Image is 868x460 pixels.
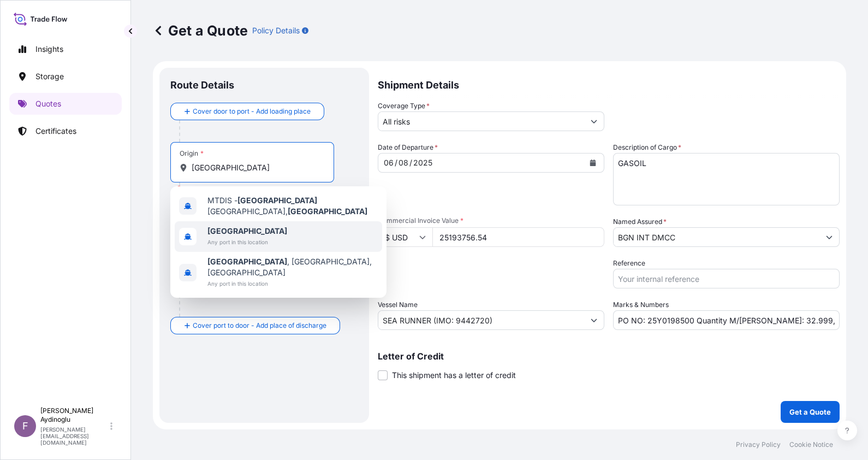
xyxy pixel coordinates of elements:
[614,227,819,247] input: Full name
[22,421,28,432] span: F
[207,237,287,247] span: Any port in this location
[207,278,378,289] span: Any port in this location
[613,269,840,288] input: Your internal reference
[789,406,831,417] p: Get a Quote
[378,216,604,225] span: Commercial Invoice Value
[613,216,667,227] label: Named Assured
[207,256,378,278] span: , [GEOGRAPHIC_DATA], [GEOGRAPHIC_DATA]
[378,310,584,330] input: Type to search vessel name or IMO
[288,207,367,216] b: [GEOGRAPHIC_DATA]
[397,156,409,169] div: month,
[207,257,287,266] b: [GEOGRAPHIC_DATA]
[180,149,204,158] div: Origin
[789,440,833,449] p: Cookie Notice
[819,227,839,247] button: Show suggestions
[584,154,602,172] button: Calendar
[40,426,108,446] p: [PERSON_NAME][EMAIL_ADDRESS][DOMAIN_NAME]
[412,156,433,169] div: year,
[613,142,681,153] label: Description of Cargo
[409,156,412,169] div: /
[35,71,64,82] p: Storage
[40,406,108,424] p: [PERSON_NAME] Aydinoglu
[378,142,438,153] span: Date of Departure
[35,98,61,109] p: Quotes
[237,196,317,205] b: [GEOGRAPHIC_DATA]
[613,299,669,310] label: Marks & Numbers
[193,106,311,117] span: Cover door to port - Add loading place
[378,299,418,310] label: Vessel Name
[395,156,397,169] div: /
[378,68,840,101] p: Shipment Details
[35,44,63,55] p: Insights
[383,156,395,169] div: day,
[613,258,645,269] label: Reference
[170,186,387,298] div: Show suggestions
[378,101,430,111] label: Coverage Type
[192,162,320,173] input: Origin
[193,320,326,331] span: Cover port to door - Add place of discharge
[252,25,300,36] p: Policy Details
[584,310,604,330] button: Show suggestions
[584,111,604,131] button: Show suggestions
[207,195,378,217] span: MTDIS - [GEOGRAPHIC_DATA],
[378,352,840,361] p: Letter of Credit
[736,440,781,449] p: Privacy Policy
[170,79,234,92] p: Route Details
[392,370,516,381] span: This shipment has a letter of credit
[432,227,604,247] input: Type amount
[35,126,76,137] p: Certificates
[176,184,254,194] div: Please select an origin
[207,226,287,235] b: [GEOGRAPHIC_DATA]
[378,111,584,131] input: Select coverage type
[153,22,248,39] p: Get a Quote
[613,310,840,330] input: Number1, number2,...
